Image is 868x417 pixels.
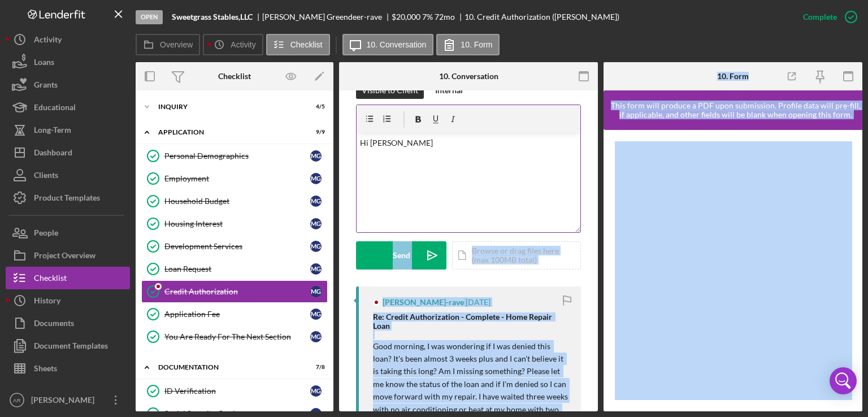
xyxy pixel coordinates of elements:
[305,129,325,136] div: 9 / 9
[218,72,251,81] div: Checklist
[13,397,20,403] text: AR
[717,72,749,81] div: 10. Form
[6,289,130,312] button: History
[34,244,96,270] div: Project Overview
[310,196,322,207] div: M G
[141,235,328,258] a: Development ServicesMG
[141,303,328,325] a: Application FeeMG
[436,34,500,55] button: 10. Form
[262,12,392,21] div: [PERSON_NAME] Greendeer-rave
[360,137,578,149] p: Hi [PERSON_NAME]
[6,335,130,357] button: Document Templates
[141,167,328,190] a: EmploymentMG
[803,6,837,28] div: Complete
[356,82,424,99] button: Visible to Client
[164,310,310,319] div: Application Fee
[231,40,255,49] label: Activity
[141,145,328,167] a: Personal DemographicsMG
[367,40,427,49] label: 10. Conversation
[310,241,322,252] div: M G
[465,12,619,21] div: 10. Credit Authorization ([PERSON_NAME])
[305,103,325,110] div: 4 / 5
[310,309,322,320] div: M G
[34,335,108,360] div: Document Templates
[141,380,328,402] a: ID VerificationMG
[164,242,310,251] div: Development Services
[141,212,328,235] a: Housing InterestMG
[310,331,322,342] div: M G
[310,218,322,229] div: M G
[164,174,310,183] div: Employment
[34,267,67,292] div: Checklist
[141,325,328,348] a: You Are Ready For The Next SectionMG
[164,219,310,228] div: Housing Interest
[141,258,328,280] a: Loan RequestMG
[164,264,310,273] div: Loan Request
[6,267,130,289] button: Checklist
[310,385,322,397] div: M G
[141,190,328,212] a: Household BudgetMG
[164,332,310,341] div: You Are Ready For The Next Section
[393,241,410,270] div: Send
[6,312,130,335] button: Documents
[310,150,322,162] div: M G
[342,34,434,55] button: 10. Conversation
[136,10,163,24] div: Open
[383,298,464,307] div: [PERSON_NAME]-rave
[792,6,862,28] button: Complete
[290,40,323,49] label: Checklist
[160,40,193,49] label: Overview
[435,82,463,99] div: Internal
[6,357,130,380] button: Sheets
[356,241,446,270] button: Send
[310,173,322,184] div: M G
[422,12,433,21] div: 7 %
[830,367,857,394] div: Open Intercom Messenger
[164,151,310,160] div: Personal Demographics
[439,72,498,81] div: 10. Conversation
[429,82,468,99] button: Internal
[310,263,322,275] div: M G
[362,82,418,99] div: Visible to Client
[34,289,60,315] div: History
[34,357,57,383] div: Sheets
[28,389,102,414] div: [PERSON_NAME]
[136,34,200,55] button: Overview
[6,244,130,267] button: Project Overview
[203,34,263,55] button: Activity
[158,103,297,110] div: Inquiry
[310,286,322,297] div: M G
[164,386,310,396] div: ID Verification
[158,129,297,136] div: Application
[172,12,253,21] b: Sweetgrass Stables,LLC
[373,312,554,331] strong: Re: Credit Authorization - Complete - Home Repair Loan
[34,312,74,337] div: Documents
